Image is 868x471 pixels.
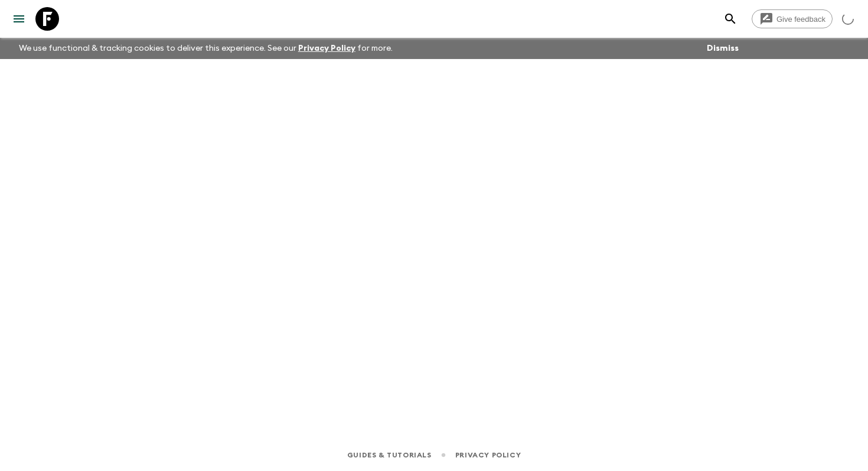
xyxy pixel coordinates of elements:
button: menu [7,7,31,31]
p: We use functional & tracking cookies to deliver this experience. See our for more. [14,38,397,59]
a: Privacy Policy [455,449,521,462]
a: Guides & Tutorials [347,449,432,462]
button: search adventures [719,7,742,31]
a: Give feedback [752,9,833,28]
span: Give feedback [770,15,832,24]
a: Privacy Policy [298,44,355,53]
button: Dismiss [704,40,742,57]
